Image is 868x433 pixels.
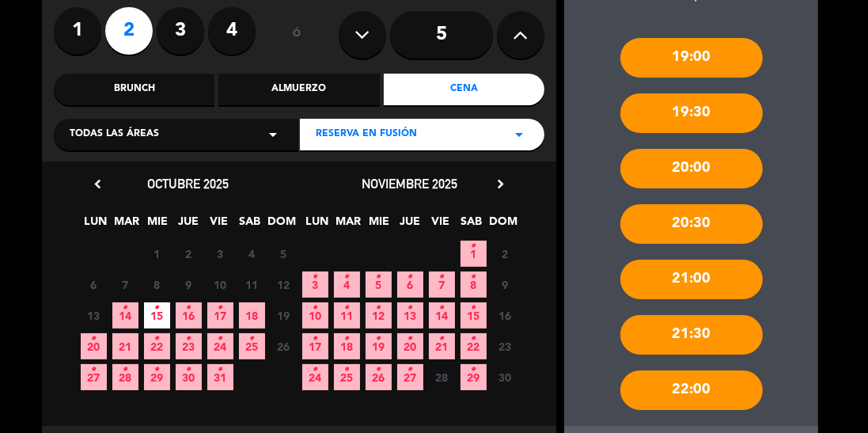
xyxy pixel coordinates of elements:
i: • [218,295,223,321]
label: 3 [157,7,204,55]
span: JUE [397,212,423,238]
span: 5 [366,272,392,298]
i: • [471,295,476,321]
span: 5 [271,241,297,267]
i: • [376,357,381,382]
div: Almuerzo [218,74,379,105]
span: 25 [239,333,265,359]
div: 20:00 [620,149,763,188]
i: • [471,357,476,382]
div: Cena [384,74,544,105]
i: arrow_drop_down [263,125,282,144]
span: 1 [461,241,487,267]
i: • [218,326,223,351]
span: 25 [334,364,360,390]
i: • [313,357,318,382]
span: MAR [114,212,140,238]
i: • [154,357,160,382]
label: 4 [208,7,256,55]
span: DOM [268,212,294,238]
span: VIE [428,212,454,238]
span: Reserva en Fusión [316,127,417,142]
i: • [407,357,413,382]
span: Todas las áreas [70,127,159,142]
i: • [439,326,445,351]
span: 18 [334,333,360,359]
i: • [376,326,381,351]
span: 9 [176,272,202,298]
span: 23 [176,333,202,359]
span: 6 [397,272,423,298]
div: Brunch [54,74,214,105]
span: 28 [429,364,455,390]
span: 20 [397,333,423,359]
span: 22 [144,333,170,359]
i: • [123,295,128,321]
span: 22 [461,333,487,359]
div: 21:30 [620,315,763,355]
span: 17 [207,302,233,329]
span: 26 [271,333,297,359]
span: 16 [492,302,518,329]
i: • [471,234,476,259]
span: 24 [207,333,233,359]
span: 12 [271,272,297,298]
span: 16 [176,302,202,329]
div: 19:00 [620,38,763,78]
i: • [313,326,318,351]
span: 15 [461,302,487,329]
i: • [154,326,160,351]
span: SAB [237,212,263,238]
span: 2 [176,241,202,267]
span: MAR [335,212,362,238]
span: 14 [429,302,455,329]
span: SAB [459,212,485,238]
i: • [313,264,318,290]
span: LUN [305,212,331,238]
span: 14 [112,302,138,329]
i: • [344,326,350,351]
label: 2 [105,7,153,55]
i: • [407,264,413,290]
span: 4 [239,241,265,267]
span: 12 [366,302,392,329]
span: MIE [145,212,171,238]
span: 4 [334,272,360,298]
label: 1 [54,7,101,55]
span: 3 [302,272,328,298]
span: LUN [83,212,109,238]
span: 29 [144,364,170,390]
span: 19 [271,302,297,329]
span: MIE [366,212,392,238]
i: chevron_right [492,176,509,192]
div: 22:00 [620,370,763,410]
i: • [376,295,381,321]
span: 2 [492,241,518,267]
span: 1 [144,241,170,267]
span: 15 [144,302,170,329]
div: 21:00 [620,260,763,299]
i: • [186,295,191,321]
i: • [439,295,445,321]
i: • [407,326,413,351]
i: • [249,326,255,351]
span: 7 [112,272,138,298]
span: 31 [207,364,233,390]
span: 28 [112,364,138,390]
div: ó [271,7,323,63]
span: 29 [461,364,487,390]
span: JUE [176,212,202,238]
span: 19 [366,333,392,359]
i: • [471,264,476,290]
span: VIE [207,212,233,238]
i: • [344,264,350,290]
span: 8 [144,272,170,298]
span: 9 [492,272,518,298]
span: 18 [239,302,265,329]
i: arrow_drop_down [510,125,529,144]
i: • [123,357,128,382]
span: 21 [112,333,138,359]
div: 20:30 [620,204,763,244]
span: 8 [461,272,487,298]
span: 26 [366,364,392,390]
